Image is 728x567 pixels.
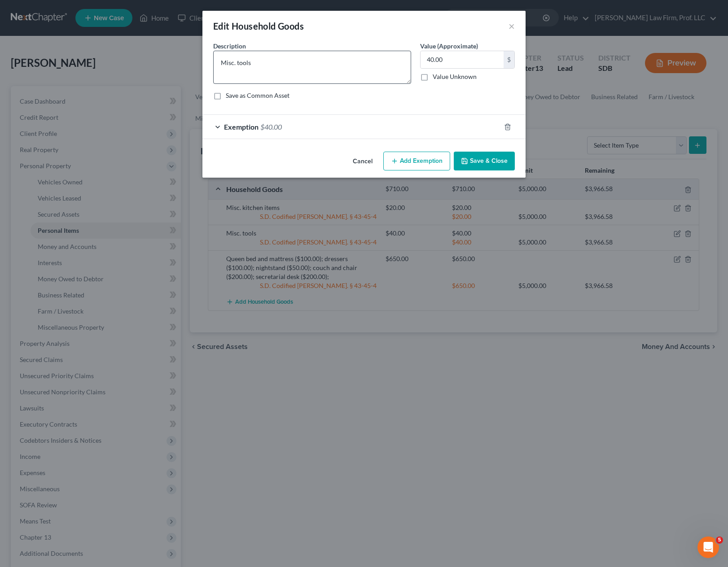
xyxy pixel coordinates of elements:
label: Save as Common Asset [226,91,289,100]
button: Add Exemption [383,152,450,170]
button: × [509,21,515,31]
span: 5 [716,536,723,544]
button: Save & Close [454,152,515,170]
label: Value Unknown [433,72,477,81]
iframe: Intercom live chat [697,536,719,558]
div: $ [504,51,514,68]
span: $40.00 [260,122,282,131]
input: 0.00 [421,51,504,68]
label: Value (Approximate) [420,41,478,51]
div: Edit Household Goods [213,20,304,32]
span: Exemption [224,122,259,131]
span: Description [213,42,246,50]
button: Cancel [346,153,380,170]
